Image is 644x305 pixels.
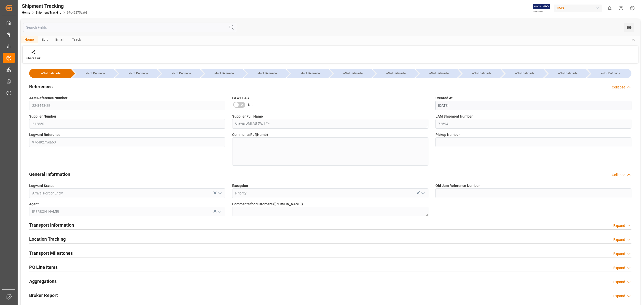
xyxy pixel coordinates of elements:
div: Home [21,36,38,44]
div: Email [52,36,68,44]
div: Collapse [612,172,625,178]
div: Expand [613,237,625,242]
div: --Not Defined-- [77,69,114,78]
div: --Not Defined-- [29,69,71,78]
input: Search Fields [23,23,236,32]
div: --Not Defined-- [72,69,114,78]
div: --Not Defined-- [587,69,631,78]
div: --Not Defined-- [120,69,157,78]
div: --Not Defined-- [330,69,371,78]
span: Exception [232,183,248,188]
div: --Not Defined-- [463,69,500,78]
button: Help Center [615,3,627,14]
div: --Not Defined-- [206,69,243,78]
div: --Not Defined-- [549,69,586,78]
span: JAM Reference Number [29,95,67,101]
span: JAM Shipment Number [435,114,473,119]
div: --Not Defined-- [458,69,500,78]
textarea: Clavia DMI AB (W/T*)- [232,119,428,129]
span: Agent [29,201,39,207]
span: Supplier Full Name [232,114,263,119]
span: Logward Status [29,183,54,188]
h2: Location Tracking [29,236,66,242]
div: --Not Defined-- [115,69,157,78]
div: --Not Defined-- [421,69,457,78]
div: --Not Defined-- [163,69,200,78]
a: Home [22,11,30,14]
div: --Not Defined-- [373,69,414,78]
div: --Not Defined-- [244,69,286,78]
span: F&W FLAG [232,95,249,101]
div: Track [68,36,85,44]
a: Shipment Tracking [36,11,61,14]
span: Pickup Number [435,132,460,137]
button: JIMS [554,3,604,13]
span: Old Jam Reference Number [435,183,480,188]
div: --Not Defined-- [335,69,371,78]
span: Supplier Number [29,114,56,119]
div: Expand [613,251,625,257]
div: --Not Defined-- [506,69,543,78]
div: Expand [613,265,625,271]
div: --Not Defined-- [292,69,329,78]
button: open menu [216,189,223,197]
span: Created At [435,95,453,101]
div: --Not Defined-- [287,69,329,78]
div: Shipment Tracking [22,2,88,10]
div: Expand [613,293,625,299]
div: --Not Defined-- [592,69,629,78]
div: Expand [613,223,625,228]
div: JIMS [554,5,602,12]
h2: Transport Information [29,222,74,228]
h2: General Information [29,171,70,178]
button: open menu [216,208,223,216]
h2: PO Line Items [29,264,58,271]
button: open menu [624,23,634,32]
div: --Not Defined-- [201,69,243,78]
div: --Not Defined-- [416,69,457,78]
div: --Not Defined-- [158,69,200,78]
span: Comments for customers ([PERSON_NAME]) [232,201,303,207]
input: Type to search/select [232,188,428,198]
div: --Not Defined-- [34,69,67,78]
button: open menu [419,189,426,197]
span: Logward Reference [29,132,60,137]
input: Type to search/select [29,188,225,198]
div: --Not Defined-- [378,69,414,78]
div: --Not Defined-- [544,69,586,78]
h2: Broker Report [29,292,58,299]
span: No [248,102,253,108]
h2: Aggregations [29,278,57,285]
div: Share Link [26,56,41,61]
div: Edit [38,36,52,44]
div: --Not Defined-- [501,69,543,78]
button: show 0 new notifications [604,3,615,14]
img: Exertis%20JAM%20-%20Email%20Logo.jpg_1722504956.jpg [533,4,550,13]
input: DD.MM.YYYY [435,101,631,110]
h2: Transport Milestones [29,250,73,257]
div: Collapse [612,85,625,90]
div: Expand [613,279,625,285]
span: Comments Ref(Numb) [232,132,268,137]
h2: References [29,83,53,90]
div: --Not Defined-- [249,69,286,78]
